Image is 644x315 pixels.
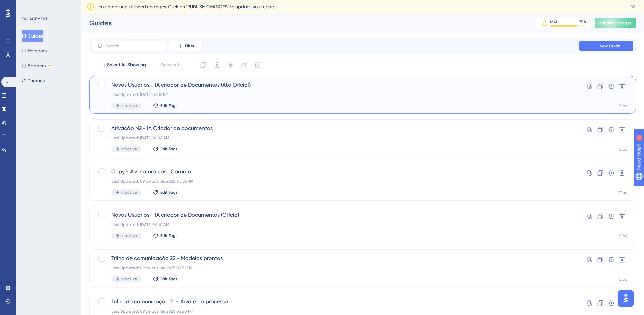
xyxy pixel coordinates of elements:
div: 1Doc [618,103,627,109]
span: Novos Usuários - IA criador de Documentos (Ato Ofícial) [111,81,560,89]
span: Edit Tags [160,103,178,108]
div: 75 % [579,19,587,25]
div: ENGAGEMENT [22,16,47,22]
span: Need Help? [16,2,42,10]
button: Guides [22,30,43,42]
div: Last Updated: 09 de out. de 2025 05:36 PM [111,178,560,184]
div: Last Updated: [DATE] 08:41 AM [111,222,560,227]
span: Copy - Assinatura case Caruaru [111,168,560,176]
div: 1Doc [618,233,627,239]
span: Trilha de comunicação 22 - Modelos prontos [111,254,560,262]
span: Novos Usuários - IA criador de Documentos (Ofício) [111,211,560,219]
span: Select All Showing [107,61,146,69]
span: Ativação N2 - IA Criador de documentos [111,124,560,132]
span: Inactive [121,276,137,282]
span: Inactive [121,190,137,195]
button: Edit Tags [153,103,178,108]
iframe: UserGuiding AI Assistant Launcher [616,288,636,309]
div: 1Doc [618,147,627,152]
span: Edit Tags [160,233,178,238]
button: New Guide [579,41,633,51]
span: Deselect [161,61,180,69]
span: New Guide [600,43,620,49]
button: Themes [22,75,45,87]
span: Inactive [121,103,137,108]
button: Hotspots [22,45,47,57]
span: Inactive [121,146,137,152]
div: Last Updated: [DATE] 08:41 AM [111,135,560,141]
button: Edit Tags [153,276,178,282]
span: Filter [185,43,194,49]
span: Inactive [121,233,137,238]
input: Search [106,44,161,48]
button: Edit Tags [153,146,178,152]
div: 1Doc [618,190,627,195]
span: Edit Tags [160,146,178,152]
span: Edit Tags [160,190,178,195]
button: Edit Tags [153,233,178,238]
div: Guides [89,18,519,28]
div: Last Updated: [DATE] 04:12 PM [111,92,560,97]
div: Last Updated: 09 de out. de 2025 02:31 PM [111,265,560,271]
button: Publish Changes [595,18,636,28]
button: Deselect [154,59,186,71]
span: Publish Changes [599,20,632,26]
div: 1 [47,3,49,9]
span: You have unpublished changes. Click on ‘PUBLISH CHANGES’ to update your code. [99,3,275,11]
div: BETA [47,64,53,67]
span: Edit Tags [160,276,178,282]
button: BannersBETA [22,60,53,72]
button: Edit Tags [153,190,178,195]
div: Last Updated: 09 de out. de 2025 02:20 PM [111,309,560,314]
div: MAU [550,19,559,25]
button: Filter [169,41,203,51]
div: 1Doc [618,277,627,282]
span: Trilha de comunicação 21 - Árvore do processo [111,298,560,306]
